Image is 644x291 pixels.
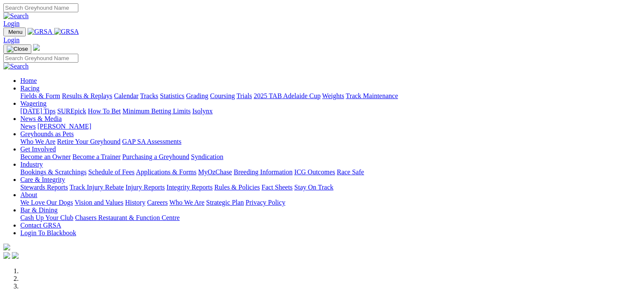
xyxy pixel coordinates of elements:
[20,214,641,222] div: Bar & Dining
[125,184,165,191] a: Injury Reports
[20,77,37,84] a: Home
[20,199,73,206] a: We Love Our Dogs
[28,28,53,36] img: GRSA
[33,44,40,51] img: logo-grsa-white.png
[337,168,364,176] a: Race Safe
[20,153,641,161] div: Get Involved
[88,107,121,115] a: How To Bet
[294,184,333,191] a: Stay On Track
[20,92,60,99] a: Fields & Form
[206,199,244,206] a: Strategic Plan
[62,92,112,99] a: Results & Replays
[12,252,19,259] img: twitter.svg
[3,44,31,54] button: Toggle navigation
[20,123,36,130] a: News
[54,28,79,36] img: GRSA
[88,168,134,176] a: Schedule of Fees
[20,145,56,153] a: Get Involved
[20,161,43,168] a: Industry
[125,199,145,206] a: History
[246,199,285,206] a: Privacy Policy
[210,92,235,99] a: Coursing
[57,107,86,115] a: SUREpick
[37,123,91,130] a: [PERSON_NAME]
[3,54,78,63] input: Search
[20,229,76,236] a: Login To Blackbook
[3,20,19,27] a: Login
[346,92,398,99] a: Track Maintenance
[122,107,191,115] a: Minimum Betting Limits
[254,92,321,99] a: 2025 TAB Adelaide Cup
[262,184,293,191] a: Fact Sheets
[236,92,252,99] a: Trials
[20,199,641,206] div: About
[20,138,641,145] div: Greyhounds as Pets
[3,12,29,20] img: Search
[140,92,158,99] a: Tracks
[192,107,213,115] a: Isolynx
[20,222,61,229] a: Contact GRSA
[20,92,641,100] div: Racing
[75,214,180,221] a: Chasers Restaurant & Function Centre
[122,138,182,145] a: GAP SA Assessments
[3,36,19,44] a: Login
[20,130,74,137] a: Greyhounds as Pets
[20,123,641,130] div: News & Media
[214,184,260,191] a: Rules & Policies
[166,184,213,191] a: Integrity Reports
[147,199,168,206] a: Careers
[3,252,10,259] img: facebook.svg
[122,153,189,160] a: Purchasing a Greyhound
[20,115,62,122] a: News & Media
[3,63,29,70] img: Search
[198,168,232,176] a: MyOzChase
[186,92,208,99] a: Grading
[234,168,293,176] a: Breeding Information
[20,100,47,107] a: Wagering
[191,153,223,160] a: Syndication
[20,138,55,145] a: Who We Are
[20,85,39,92] a: Racing
[169,199,205,206] a: Who We Are
[20,107,55,115] a: [DATE] Tips
[75,199,123,206] a: Vision and Values
[57,138,121,145] a: Retire Your Greyhound
[72,153,121,160] a: Become a Trainer
[20,191,37,198] a: About
[20,107,641,115] div: Wagering
[69,184,124,191] a: Track Injury Rebate
[3,244,10,250] img: logo-grsa-white.png
[20,184,641,191] div: Care & Integrity
[3,27,26,36] button: Toggle navigation
[20,168,86,176] a: Bookings & Scratchings
[3,3,78,12] input: Search
[20,153,71,160] a: Become an Owner
[20,214,73,221] a: Cash Up Your Club
[160,92,185,99] a: Statistics
[136,168,196,176] a: Applications & Forms
[20,184,68,191] a: Stewards Reports
[114,92,138,99] a: Calendar
[20,168,641,176] div: Industry
[322,92,344,99] a: Weights
[20,206,58,214] a: Bar & Dining
[7,46,28,52] img: Close
[20,176,65,183] a: Care & Integrity
[294,168,335,176] a: ICG Outcomes
[8,29,22,35] span: Menu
